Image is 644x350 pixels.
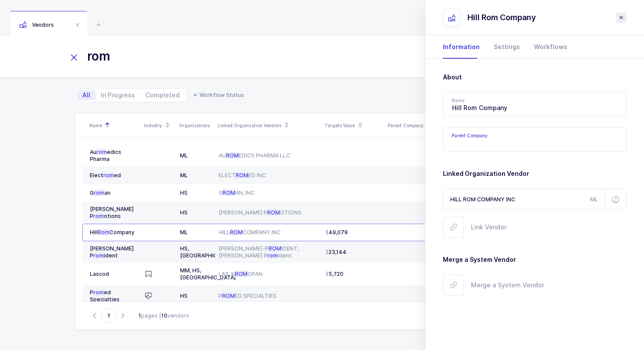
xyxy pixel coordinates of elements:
[269,245,281,252] span: ROM
[467,12,536,23] div: Hill Rom Company
[98,229,110,236] span: Rom
[219,172,318,179] div: ELECT ED INC
[179,122,212,129] div: Organizations
[180,245,212,259] div: HS, [GEOGRAPHIC_DATA]
[90,245,138,259] div: [PERSON_NAME] P ident
[218,118,319,133] div: Linked Organization Vendors
[527,35,567,59] div: Workflows
[138,312,189,320] div: pages | vendors
[68,46,513,67] input: Search for Vendors...
[219,189,318,196] div: G AN, INC
[326,229,348,236] span: 49,079
[326,271,343,278] span: 5,720
[90,289,138,303] div: P ed Specialties
[180,152,212,159] div: ML
[443,217,506,238] button: Link Vendor
[82,92,90,98] span: All
[219,271,318,278] div: LAS, K OPAN
[219,293,318,300] div: P ED SPECIALTIES
[180,209,212,216] div: HS
[443,170,529,177] span: Linked Organization Vendor
[471,222,506,232] span: Link Vendor
[222,293,235,299] span: ROM
[90,149,138,163] div: Au edics Pharma
[94,189,104,196] span: rom
[103,172,114,179] span: rom
[236,172,248,179] span: ROM
[89,118,139,133] div: Name
[96,149,107,155] span: rom
[267,252,278,259] span: rom
[93,289,104,296] span: rom
[219,209,318,216] div: [PERSON_NAME] P OTIONS
[19,21,54,28] span: Vendors
[471,280,544,290] span: Merge a System Vendor
[144,118,174,133] div: Industry
[219,152,318,159] div: AU EDICS PHARMA LLC
[93,252,104,259] span: rom
[90,172,138,179] div: Elect ed
[145,92,180,98] span: Completed
[161,312,167,319] b: 10
[487,35,527,59] div: Settings
[325,118,382,133] div: Targets Value
[180,229,212,236] div: ML
[90,229,138,236] div: Hill Company
[590,196,598,203] span: ML
[102,309,116,323] span: Go to
[235,271,248,277] span: ROM
[443,73,626,82] h3: About
[443,127,626,152] input: Parent Company
[180,172,212,179] div: ML
[223,189,235,196] span: ROM
[267,209,280,216] span: ROM
[180,267,212,281] div: MM, HS, [GEOGRAPHIC_DATA]
[90,206,138,220] div: [PERSON_NAME] P otions
[443,35,487,59] div: Information
[326,249,347,256] span: 23,144
[616,12,626,23] button: close drawer
[443,256,516,263] span: Merge a System Vendor
[180,189,212,196] div: HS
[90,189,138,196] div: G an
[180,293,212,300] div: HS
[193,92,244,98] span: ← Workflow Status
[443,275,544,296] button: Merge a System Vendor
[101,92,135,98] span: In Progress
[90,271,138,278] div: Lascod
[388,118,446,133] div: Parent Company
[93,213,104,219] span: rom
[226,152,239,159] span: ROM
[138,312,141,319] b: 1
[443,92,626,117] input: Name
[219,245,318,259] div: [PERSON_NAME]-P IDENT, [PERSON_NAME] P ident
[219,229,318,236] div: HILL COMPANY INC
[230,229,243,236] span: ROM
